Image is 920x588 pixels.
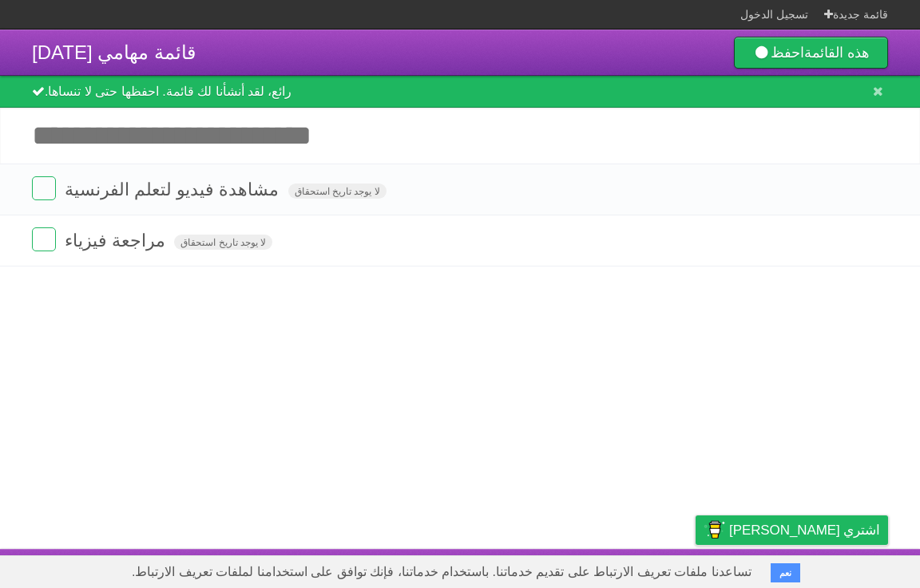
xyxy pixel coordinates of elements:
[804,45,870,61] font: هذه القائمة
[771,45,804,61] font: احفظ
[32,227,56,251] label: منتهي
[32,176,56,200] label: منتهي
[696,515,888,545] a: اشتري [PERSON_NAME]
[65,180,279,199] font: مشاهدة فيديو لتعلم الفرنسية
[833,8,888,21] font: قائمة جديدة
[65,231,165,251] font: مراجعة فيزياء
[45,85,291,98] font: رائع، لقد أنشأنا لك قائمة. احفظها حتى لا تنساها.
[740,8,808,21] font: تسجيل الدخول
[684,553,732,584] a: خصوصية
[729,523,880,538] font: اشتري [PERSON_NAME]
[779,568,791,578] font: نعم
[132,565,751,578] font: تساعدنا ملفات تعريف الارتباط على تقديم خدماتنا. باستخدام خدماتنا، فإنك توافق على استخدامنا لملفات...
[771,563,800,582] button: نعم
[628,553,664,584] a: شروط
[517,553,535,584] a: عن
[734,37,888,69] a: احفظهذه القائمة
[32,41,196,63] font: قائمة مهامي [DATE]
[555,553,609,584] a: المطورون
[704,516,725,543] img: اشتري لي قهوة
[295,186,380,197] font: لا يوجد تاريخ استحقاق
[180,237,266,248] font: لا يوجد تاريخ استحقاق
[751,553,888,584] a: اقترح [PERSON_NAME]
